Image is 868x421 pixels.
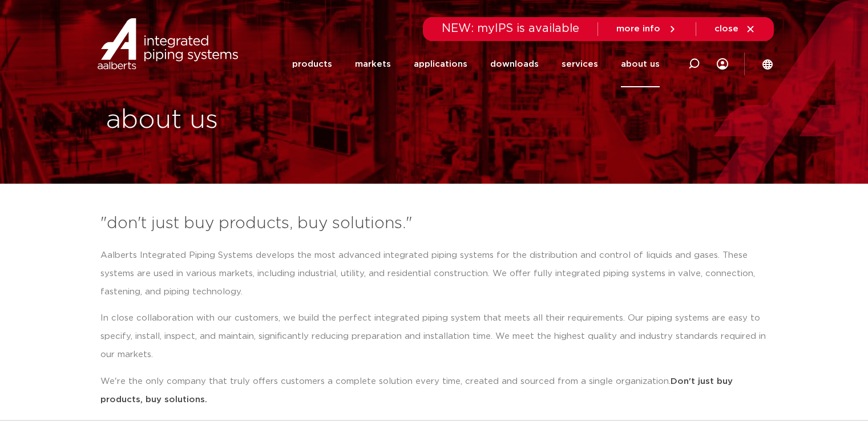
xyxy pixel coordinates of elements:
[100,216,412,232] font: "don't just buy products, buy solutions."
[490,60,539,68] font: downloads
[355,60,391,68] font: markets
[414,60,467,68] font: applications
[616,24,677,34] a: more info
[621,60,660,68] font: about us
[292,41,660,87] nav: Menu
[355,41,391,87] a: markets
[100,377,671,386] font: We're the only company that truly offers customers a complete solution every time, created and so...
[414,41,467,87] a: applications
[100,377,733,404] font: Don't just buy products, buy solutions.
[714,25,738,33] font: close
[562,60,598,68] font: services
[616,25,660,33] font: more info
[100,251,755,296] font: Aalberts Integrated Piping Systems develops the most advanced integrated piping systems for the d...
[717,41,728,87] div: my IPS
[100,314,766,359] font: In close collaboration with our customers, we build the perfect integrated piping system that mee...
[442,23,579,34] font: NEW: myIPS is available
[106,107,218,133] font: about us
[292,41,332,87] a: products
[292,60,332,68] font: products
[714,24,756,34] a: close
